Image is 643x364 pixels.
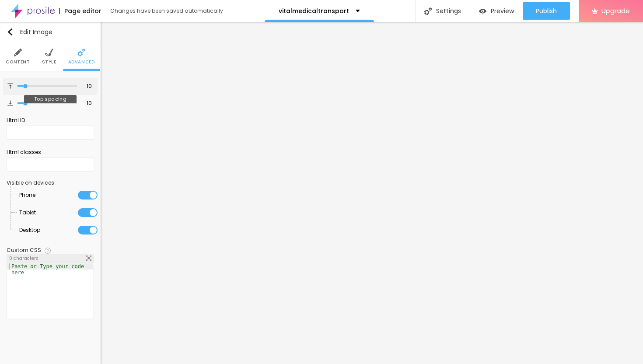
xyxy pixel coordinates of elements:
[19,186,35,204] span: Phone
[601,7,630,14] span: Upgrade
[7,100,13,106] img: Icone
[470,2,523,20] button: Preview
[45,248,51,254] img: Icone
[6,60,30,64] span: Content
[523,2,570,20] button: Publish
[110,8,223,14] div: Changes have been saved automatically
[7,180,94,185] div: Visible on devices
[7,148,94,156] div: Html classes
[536,7,557,14] span: Publish
[68,60,95,64] span: Advanced
[45,49,53,56] img: Icone
[7,248,41,253] div: Custom CSS
[86,255,91,261] img: Icone
[424,7,432,15] img: Icone
[491,7,514,14] span: Preview
[7,83,13,89] img: Icone
[479,7,486,15] img: view-1.svg
[19,221,40,239] span: Desktop
[7,28,52,35] div: Edit Image
[7,116,94,124] div: Html ID
[59,8,101,14] div: Page editor
[19,204,36,221] span: Tablet
[7,263,93,276] div: Paste or Type your code here
[14,49,22,56] img: Icone
[77,49,85,56] img: Icone
[279,8,349,14] p: vitalmedicaltransport
[7,28,14,35] img: Icone
[42,60,56,64] span: Style
[101,22,643,364] iframe: Editor
[7,254,94,263] div: 0 characters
